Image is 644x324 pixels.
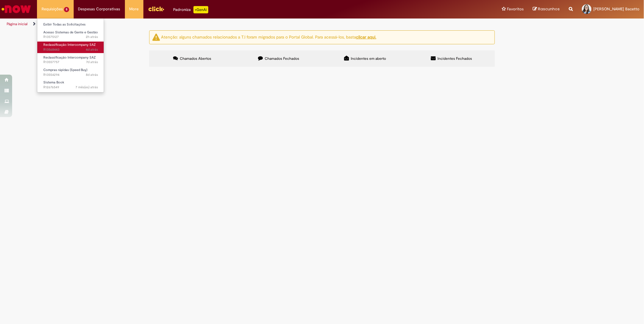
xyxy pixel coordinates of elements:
span: Incidentes em aberto [351,56,386,61]
a: Rascunhos [533,6,560,12]
span: R13557757 [43,60,98,65]
a: Aberto R13575127 : Acesso Sistemas de Gente e Gestão [37,29,104,40]
a: clicar aqui. [356,34,376,40]
ul: Trilhas de página [5,19,425,30]
span: 7 mês(es) atrás [75,85,98,89]
span: Chamados Abertos [180,56,212,61]
a: Aberto R13557757 : Reclassificação Intercompany SAZ [37,54,104,66]
span: 2h atrás [86,35,98,39]
span: [PERSON_NAME] Bacetto [593,6,639,12]
span: R13568443 [43,47,98,52]
img: ServiceNow [1,3,32,15]
span: 7d atrás [86,60,98,64]
span: Reclassificação Intercompany SAZ [43,42,96,47]
a: Aberto R12676549 : Sistema Book [37,79,104,90]
span: Compras rápidas (Speed Buy) [43,68,87,72]
span: R13575127 [43,35,98,39]
time: 22/09/2025 10:42:30 [86,73,98,77]
time: 23/09/2025 09:30:15 [86,60,98,64]
span: More [129,6,139,12]
span: Acesso Sistemas de Gente e Gestão [43,30,98,35]
span: Incidentes Fechados [438,56,472,61]
span: Reclassificação Intercompany SAZ [43,55,96,60]
span: Requisições [42,6,63,12]
span: Favoritos [507,6,524,12]
div: Padroniza [173,6,208,13]
a: Aberto R13568443 : Reclassificação Intercompany SAZ [37,42,104,53]
span: Rascunhos [538,6,560,12]
a: Exibir Todas as Solicitações [37,21,104,28]
a: Aberto R13554294 : Compras rápidas (Speed Buy) [37,67,104,78]
time: 17/02/2025 08:22:43 [75,85,98,89]
span: 8d atrás [86,73,98,77]
a: Página inicial [7,22,28,26]
span: Chamados Fechados [265,56,300,61]
span: Sistema Book [43,80,64,85]
p: +GenAi [193,6,208,13]
img: click_logo_yellow_360x200.png [148,4,164,13]
span: Despesas Corporativas [78,6,120,12]
ul: Requisições [37,18,104,93]
span: R13554294 [43,73,98,77]
time: 25/09/2025 17:58:32 [86,47,98,52]
span: 5 [64,7,69,12]
ng-bind-html: Atenção: alguns chamados relacionados a T.I foram migrados para o Portal Global. Para acessá-los,... [161,34,376,40]
span: 4d atrás [86,47,98,52]
span: R12676549 [43,85,98,90]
